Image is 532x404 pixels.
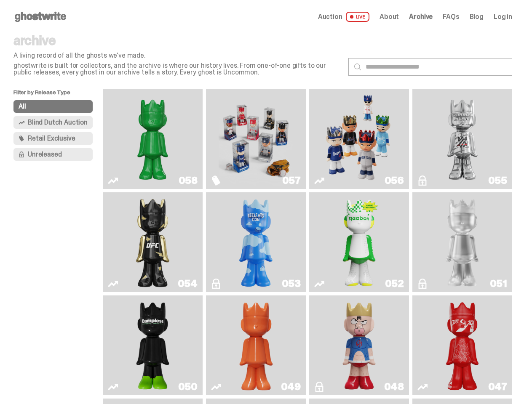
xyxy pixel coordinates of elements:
[314,299,404,392] a: Kinnikuman
[314,196,404,289] a: Court Victory
[28,135,75,142] span: Retail Exclusive
[108,196,198,289] a: Ruby
[13,62,342,76] p: ghostwrite is built for collectors, and the archive is where our history lives. From one-of-one g...
[13,148,93,161] button: Unreleased
[211,299,301,392] a: Schrödinger's ghost: Orange Vibe
[13,116,93,129] button: Blind Dutch Auction
[178,382,198,392] div: 050
[28,151,61,158] span: Unreleased
[236,196,276,289] img: ghooooost
[282,175,301,186] div: 057
[19,103,26,110] span: All
[490,279,507,289] div: 051
[13,132,93,145] button: Retail Exclusive
[179,175,198,186] div: 058
[108,93,198,186] a: Schrödinger's ghost: Sunday Green
[133,299,173,392] img: Campless
[281,382,301,392] div: 049
[384,382,404,392] div: 048
[425,93,500,186] img: I Was There SummerSlam
[442,299,482,392] img: Skip
[380,13,399,20] a: About
[108,299,198,392] a: Campless
[409,13,433,20] a: Archive
[442,196,482,289] img: LLLoyalty
[470,13,484,20] a: Blog
[346,12,370,22] span: LIVE
[314,93,404,186] a: Game Face (2025)
[488,175,507,186] div: 055
[219,93,293,186] img: Game Face (2025)
[13,34,342,47] p: archive
[13,89,103,100] p: Filter by Release Type
[282,279,301,289] div: 053
[339,299,379,392] img: Kinnikuman
[385,175,404,186] div: 056
[488,382,507,392] div: 047
[417,299,507,392] a: Skip
[417,93,507,186] a: I Was There SummerSlam
[339,196,379,289] img: Court Victory
[318,12,369,22] a: Auction LIVE
[178,279,198,289] div: 054
[443,13,459,20] a: FAQs
[494,13,512,20] a: Log in
[322,93,396,186] img: Game Face (2025)
[13,52,342,59] p: A living record of all the ghosts we've made.
[133,196,173,289] img: Ruby
[211,196,301,289] a: ghooooost
[385,279,404,289] div: 052
[318,13,342,20] span: Auction
[417,196,507,289] a: LLLoyalty
[236,299,276,392] img: Schrödinger's ghost: Orange Vibe
[211,93,301,186] a: Game Face (2025)
[13,100,93,113] button: All
[28,119,88,126] span: Blind Dutch Auction
[115,93,190,186] img: Schrödinger's ghost: Sunday Green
